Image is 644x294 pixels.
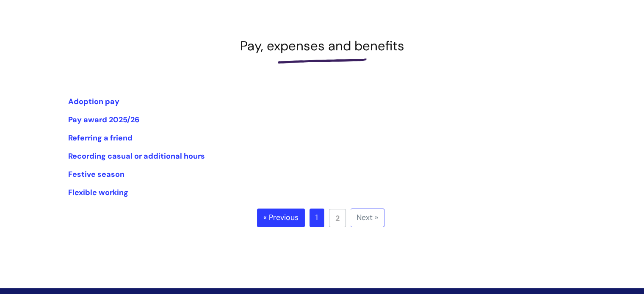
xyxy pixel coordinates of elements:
a: Referring a friend [68,133,133,143]
a: 2 [329,209,346,227]
a: Recording casual or additional hours [68,151,205,161]
a: Pay award 2025/26 [68,115,139,125]
h1: Pay, expenses and benefits [68,38,576,54]
a: « Previous [257,209,305,227]
a: Flexible working [68,187,128,198]
a: Adoption pay [68,96,119,107]
a: Next » [351,209,384,227]
a: Festive season [68,169,124,179]
a: 1 [310,209,324,227]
